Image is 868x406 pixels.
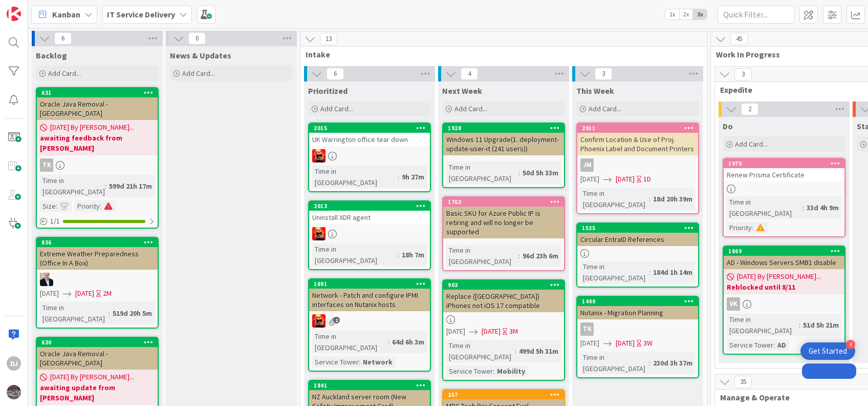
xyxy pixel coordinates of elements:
[54,32,72,45] span: 6
[443,124,564,155] div: 1928Windows 11 Upgrade(1. deployment-update-user-it (241 users))
[448,198,564,206] div: 1763
[308,86,348,96] span: Prioritized
[389,336,427,348] div: 64d 6h 3m
[443,280,564,312] div: 903Replace ([GEOGRAPHIC_DATA]) iPhones not iOS 17 compatible
[443,197,564,238] div: 1763Basic SKU for Azure Public IP is retiring and will no longer be supported
[306,49,694,59] span: Intake
[616,338,635,349] span: [DATE]
[7,385,21,399] img: avatar
[727,196,802,219] div: Time in [GEOGRAPHIC_DATA]
[723,246,845,355] a: 1869AD - Windows Servers SMB1 disable[DATE] By [PERSON_NAME]...Reblocked until 8/11VKTime in [GEO...
[314,382,430,389] div: 1841
[724,256,844,269] div: AD - Windows Servers SMB1 disable
[309,289,430,311] div: Network - Patch and configure IPMI interfaces on Nutanix hosts
[442,86,482,96] span: Next Week
[37,97,158,120] div: Oracle Java Removal - [GEOGRAPHIC_DATA]
[693,9,707,19] span: 3x
[580,174,599,185] span: [DATE]
[643,174,651,185] div: 1D
[728,248,844,255] div: 1869
[37,273,158,286] div: HO
[443,124,564,133] div: 1928
[309,124,430,133] div: 2015
[399,171,427,182] div: 9h 27m
[461,68,478,80] span: 4
[650,267,695,278] div: 184d 1h 14m
[509,326,518,337] div: 3M
[589,104,621,113] span: Add Card...
[309,279,430,311] div: 1891Network - Patch and configure IPMI interfaces on Nutanix hosts
[595,68,612,80] span: 3
[582,225,698,232] div: 1535
[773,339,775,351] span: :
[312,356,359,368] div: Service Tower
[37,347,158,370] div: Oracle Java Removal - [GEOGRAPHIC_DATA]
[320,104,353,113] span: Add Card...
[518,250,520,261] span: :
[643,338,653,349] div: 3W
[398,171,399,182] span: :
[309,124,430,146] div: 2015UK Warrington office tear down
[577,158,698,172] div: JM
[724,297,844,311] div: VK
[734,68,752,80] span: 3
[737,271,821,282] span: [DATE] By [PERSON_NAME]...
[576,86,614,96] span: This Week
[110,308,155,319] div: 519d 20h 5m
[580,158,594,172] div: JM
[182,69,215,78] span: Add Card...
[577,133,698,155] div: Confirm Location & Use of Proj. Phoenix Label and Document Printers
[723,121,733,131] span: Do
[40,382,155,403] b: awaiting update from [PERSON_NAME]
[320,33,337,45] span: 13
[735,139,768,149] span: Add Card...
[37,88,158,97] div: 631
[446,340,515,362] div: Time in [GEOGRAPHIC_DATA]
[309,133,430,146] div: UK Warrington office tear down
[309,381,430,390] div: 1841
[802,202,804,213] span: :
[650,193,695,205] div: 18d 20h 39m
[576,123,699,214] a: 2011Confirm Location & Use of Proj. Phoenix Label and Document PrintersJM[DATE][DATE]1DTime in [G...
[515,346,516,357] span: :
[616,174,635,185] span: [DATE]
[107,9,175,19] b: IT Service Delivery
[309,201,430,224] div: 2013Uninstall XDR agent
[577,233,698,246] div: Circular EntraID References
[105,180,106,192] span: :
[108,308,110,319] span: :
[314,202,430,210] div: 2013
[800,319,841,331] div: 51d 5h 21m
[649,193,650,205] span: :
[809,346,847,356] div: Get Started
[649,267,650,278] span: :
[576,222,699,288] a: 1535Circular EntraID ReferencesTime in [GEOGRAPHIC_DATA]:184d 1h 14m
[665,9,679,19] span: 1x
[188,32,206,45] span: 0
[36,237,159,329] a: 836Extreme Weather Preparedness (Office In A Box)HO[DATE][DATE]2MTime in [GEOGRAPHIC_DATA]:519d 2...
[582,125,698,132] div: 2011
[442,196,565,271] a: 1763Basic SKU for Azure Public IP is retiring and will no longer be supportedTime in [GEOGRAPHIC_...
[443,207,564,238] div: Basic SKU for Azure Public IP is retiring and will no longer be supported
[775,339,789,351] div: AD
[41,339,158,346] div: 630
[312,149,325,163] img: VN
[727,297,740,311] div: VK
[50,216,60,227] span: 1 / 1
[718,5,794,24] input: Quick Filter...
[724,168,844,181] div: Renew Prisma Certificate
[40,175,105,197] div: Time in [GEOGRAPHIC_DATA]
[724,247,844,269] div: 1869AD - Windows Servers SMB1 disable
[56,200,57,212] span: :
[36,50,67,60] span: Backlog
[308,123,431,192] a: 2015UK Warrington office tear downVNTime in [GEOGRAPHIC_DATA]:9h 27m
[312,166,398,188] div: Time in [GEOGRAPHIC_DATA]
[650,357,695,369] div: 230d 3h 37m
[577,224,698,246] div: 1535Circular EntraID References
[37,88,158,120] div: 631Oracle Java Removal - [GEOGRAPHIC_DATA]
[308,200,431,270] a: 2013Uninstall XDR agentVNTime in [GEOGRAPHIC_DATA]:18h 7m
[37,238,158,247] div: 836
[442,279,565,381] a: 903Replace ([GEOGRAPHIC_DATA]) iPhones not iOS 17 compatible[DATE][DATE]3MTime in [GEOGRAPHIC_DAT...
[106,180,155,192] div: 599d 21h 17m
[41,239,158,246] div: 836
